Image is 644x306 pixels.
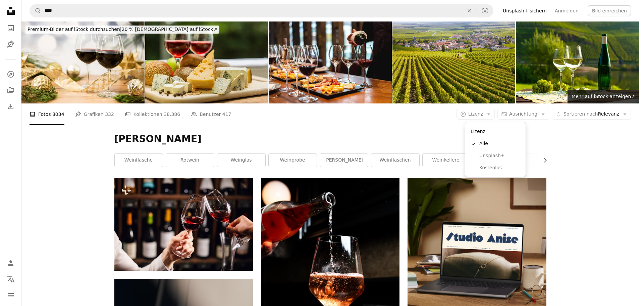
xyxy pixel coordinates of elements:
span: Lizenz [468,111,483,117]
span: Unsplash+ [479,152,520,159]
span: Kostenlos [479,165,520,171]
div: Lizenz [468,125,523,138]
div: Lizenz [465,122,526,177]
button: Lizenz [457,109,495,120]
span: Alle [479,140,520,147]
button: Ausrichtung [497,109,549,120]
